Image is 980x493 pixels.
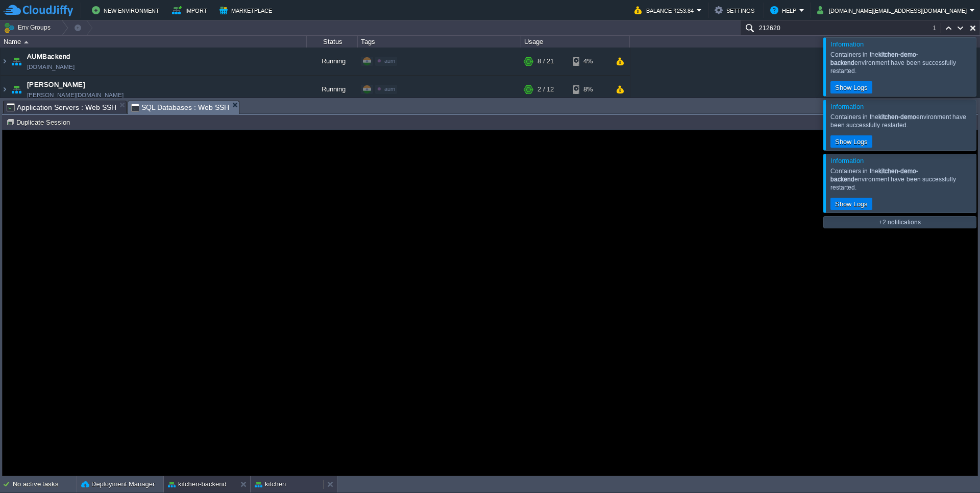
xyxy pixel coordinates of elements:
span: Information [830,40,864,48]
iframe: chat widget [937,452,970,483]
button: [DOMAIN_NAME][EMAIL_ADDRESS][DOMAIN_NAME] [817,4,970,16]
button: Show Logs [832,137,871,146]
div: 1 [933,23,941,33]
img: CloudJiffy [4,4,73,17]
img: AMDAwAAAACH5BAEAAAAALAAAAAABAAEAAAICRAEAOw== [1,48,9,75]
button: +2 notifications [876,218,924,227]
button: kitchen-backend [168,479,227,489]
button: Deployment Manager [81,479,155,489]
button: Settings [715,4,757,16]
div: Usage [522,36,629,48]
button: Show Logs [832,199,871,208]
div: 4% [573,48,606,75]
button: Show Logs [832,83,871,92]
span: SQL Databases : Web SSH [131,101,230,114]
button: Marketplace [219,4,275,16]
a: [PERSON_NAME][DOMAIN_NAME] [27,90,124,100]
button: kitchen [255,479,286,489]
span: aum [384,58,395,64]
div: Running [307,48,358,75]
button: Env Groups [4,20,54,35]
div: Containers in the environment have been successfully restarted. [830,51,973,75]
div: Tags [358,36,521,48]
img: AMDAwAAAACH5BAEAAAAALAAAAAABAAEAAAICRAEAOw== [9,48,23,75]
div: Status [307,36,357,48]
button: New Environment [92,4,162,16]
div: 8% [573,76,606,103]
span: Information [830,157,864,165]
div: Containers in the environment have been successfully restarted. [830,167,973,192]
div: 2 / 12 [537,76,554,103]
span: aum [384,86,395,92]
button: Import [172,4,210,16]
div: No active tasks [13,476,77,492]
img: AMDAwAAAACH5BAEAAAAALAAAAAABAAEAAAICRAEAOw== [24,41,29,43]
div: Containers in the environment have been successfully restarted. [830,113,973,129]
div: Name [1,36,306,48]
div: 8 / 21 [537,48,554,75]
div: Running [307,76,358,103]
span: Information [830,103,864,110]
a: [PERSON_NAME] [27,80,85,90]
a: [DOMAIN_NAME] [27,62,75,72]
a: AUMBackend [27,52,70,62]
img: AMDAwAAAACH5BAEAAAAALAAAAAABAAEAAAICRAEAOw== [1,76,9,103]
b: kitchen-demo [878,113,916,121]
img: AMDAwAAAACH5BAEAAAAALAAAAAABAAEAAAICRAEAOw== [9,76,23,103]
button: Help [770,4,799,16]
button: Balance ₹253.84 [634,4,697,16]
button: Duplicate Session [6,118,73,127]
span: Application Servers : Web SSH [7,101,116,113]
